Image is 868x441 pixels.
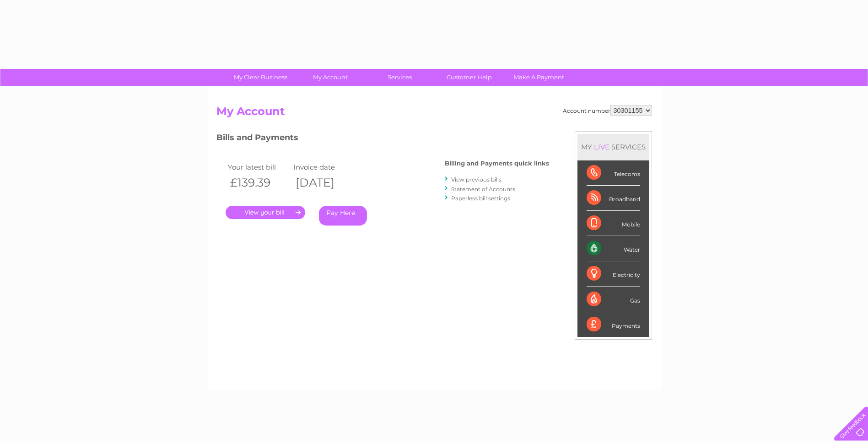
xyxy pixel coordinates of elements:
[587,261,640,287] div: Electricity
[362,69,437,86] a: Services
[587,160,640,186] div: Telecoms
[216,105,652,122] h2: My Account
[216,131,549,147] h3: Bills and Payments
[451,176,501,183] a: View previous bills
[223,69,298,86] a: My Clear Business
[292,69,368,86] a: My Account
[226,161,291,173] td: Your latest bill
[587,287,640,312] div: Gas
[319,206,367,226] a: Pay Here
[563,105,652,116] div: Account number
[431,69,507,86] a: Customer Help
[445,160,549,167] h4: Billing and Payments quick links
[577,134,649,160] div: MY SERVICES
[451,195,510,202] a: Paperless bill settings
[587,236,640,261] div: Water
[226,206,305,219] a: .
[592,143,611,151] div: LIVE
[291,173,357,192] th: [DATE]
[587,186,640,211] div: Broadband
[291,161,357,173] td: Invoice date
[451,186,515,193] a: Statement of Accounts
[501,69,577,86] a: Make A Payment
[587,211,640,236] div: Mobile
[226,173,291,192] th: £139.39
[587,312,640,337] div: Payments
